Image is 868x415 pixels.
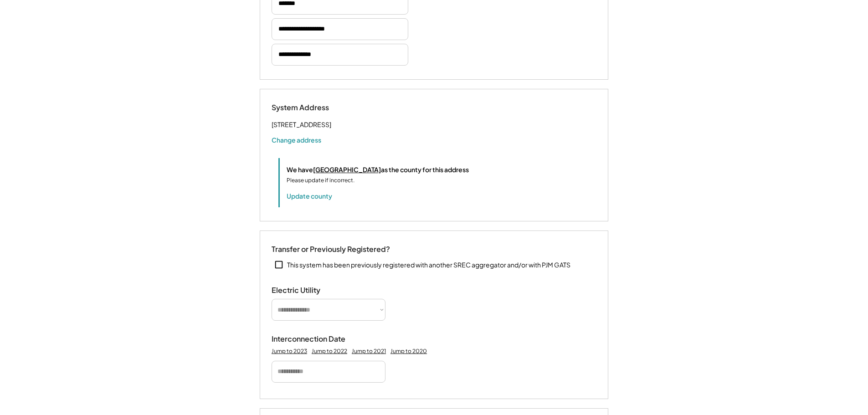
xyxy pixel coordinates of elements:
div: This system has been previously registered with another SREC aggregator and/or with PJM GATS [287,261,570,270]
div: Jump to 2021 [352,348,386,355]
div: System Address [272,103,363,113]
button: Update county [287,191,332,200]
div: Jump to 2020 [390,348,427,355]
div: Please update if incorrect. [287,176,354,184]
div: [STREET_ADDRESS] [272,119,331,130]
div: Transfer or Previously Registered? [272,245,390,254]
div: We have as the county for this address [287,165,469,174]
div: Electric Utility [272,286,363,295]
div: Interconnection Date [272,334,363,344]
u: [GEOGRAPHIC_DATA] [313,165,381,174]
div: Jump to 2022 [312,348,347,355]
div: Jump to 2023 [272,348,307,355]
button: Change address [272,135,321,144]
